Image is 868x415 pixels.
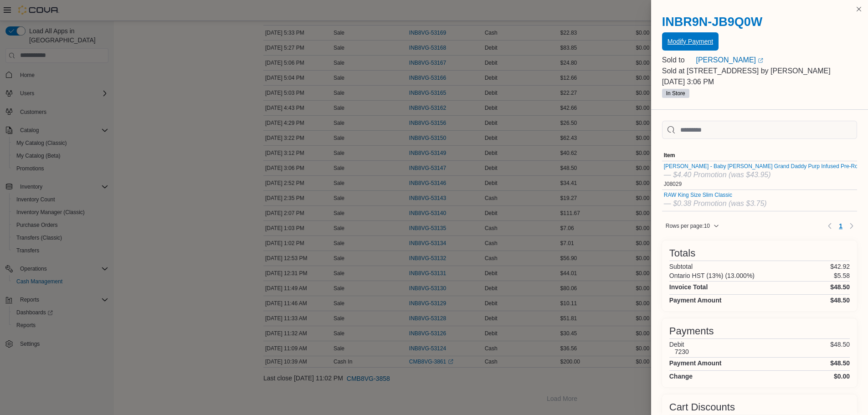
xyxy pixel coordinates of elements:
h6: 7230 [675,348,689,355]
h4: $48.50 [830,283,850,291]
span: In Store [662,89,689,98]
button: Close this dialog [853,4,864,15]
h4: Payment Amount [669,359,722,367]
span: In Store [666,89,685,97]
h4: $0.00 [834,373,850,380]
h4: $48.50 [830,297,850,304]
span: Rows per page : 10 [666,222,710,230]
h2: INBR9N-JB9Q0W [662,15,857,29]
div: Sold to [662,55,694,66]
span: 1 [839,221,842,231]
h4: Invoice Total [669,283,708,291]
button: Page 1 of 1 [835,219,846,233]
h6: Subtotal [669,263,693,270]
button: Modify Payment [662,32,719,51]
button: Rows per page:10 [662,220,723,231]
input: This is a search bar. As you type, the results lower in the page will automatically filter. [662,121,857,139]
span: Modify Payment [668,37,713,46]
div: — $0.38 Promotion (was $3.75) [664,198,767,209]
h3: Cart Discounts [669,402,735,413]
h4: $48.50 [830,359,850,367]
h3: Payments [669,326,714,337]
h6: Ontario HST (13%) (13.000%) [669,272,755,279]
button: RAW King Size Slim Classic [664,192,767,198]
p: $48.50 [830,341,850,355]
p: $5.58 [834,272,850,279]
nav: Pagination for table: MemoryTable from EuiInMemoryTable [824,219,857,233]
p: [DATE] 3:06 PM [662,77,857,87]
h6: Debit [669,341,689,348]
p: $42.92 [830,263,850,270]
h3: Totals [669,248,695,259]
button: Previous page [824,220,835,231]
a: [PERSON_NAME]External link [696,55,857,66]
span: Item [664,152,675,159]
ul: Pagination for table: MemoryTable from EuiInMemoryTable [835,219,846,233]
h4: Change [669,373,693,380]
button: Next page [846,220,857,231]
h4: Payment Amount [669,297,722,304]
p: Sold at [STREET_ADDRESS] by [PERSON_NAME] [662,66,857,77]
svg: External link [758,58,763,63]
